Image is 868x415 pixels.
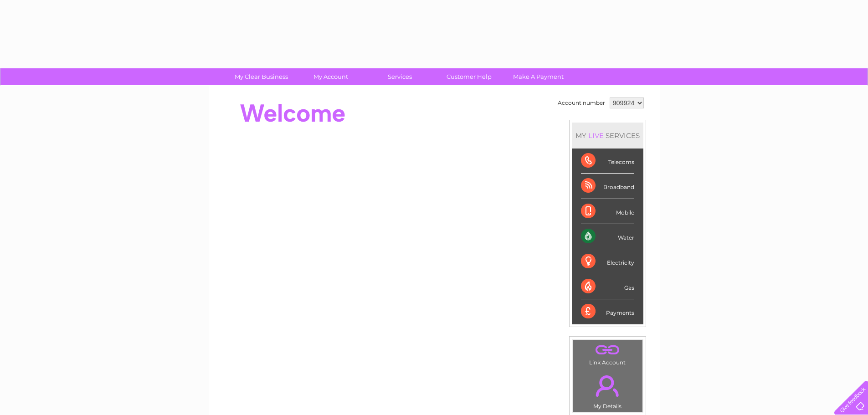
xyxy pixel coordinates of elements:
[572,368,643,412] td: My Details
[555,95,607,111] td: Account number
[581,199,634,224] div: Mobile
[572,339,643,368] td: Link Account
[581,149,634,174] div: Telecoms
[581,174,634,199] div: Broadband
[581,274,634,299] div: Gas
[586,131,606,140] div: LIVE
[431,68,507,85] a: Customer Help
[224,68,299,85] a: My Clear Business
[575,342,640,358] a: .
[293,68,368,85] a: My Account
[572,123,643,149] div: MY SERVICES
[362,68,437,85] a: Services
[581,299,634,324] div: Payments
[501,68,576,85] a: Make A Payment
[581,249,634,274] div: Electricity
[581,224,634,249] div: Water
[575,370,640,402] a: .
